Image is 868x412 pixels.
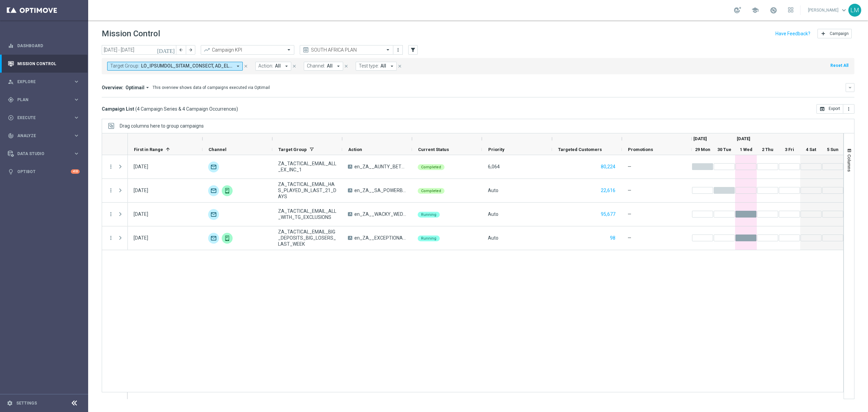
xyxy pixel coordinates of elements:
i: play_circle_outline [8,115,14,121]
i: keyboard_arrow_right [73,78,80,85]
span: en_ZA__WACKY_WEDNESDAY_OCTOBER25__ALL_EMA_TAC_LT [354,211,406,217]
img: Optimail [208,185,219,196]
div: play_circle_outline Execute keyboard_arrow_right [7,115,80,120]
span: First in Range [134,147,163,152]
span: en_ZA__SA_POWERBALL_MEGAMILLIONS_MINI_COMBO__EMT_ALL_EM_TAC_LT [354,187,406,193]
span: 30 Tue [717,147,731,152]
div: Press SPACE to select this row. [128,203,844,226]
button: close [397,62,403,70]
i: close [397,64,402,69]
button: 95,677 [600,210,616,219]
i: keyboard_arrow_right [73,114,80,121]
span: A [348,165,352,169]
div: Optimail [208,162,219,172]
div: Mission Control [7,61,80,67]
span: Optimail [125,85,144,91]
h3: Overview: [102,85,123,91]
div: Dashboard [8,37,80,55]
a: Settings [16,401,37,405]
button: more_vert [108,187,114,193]
span: en_ZA__AUNTY_BETSY_PROMO_WEEK_4_LAST_CHANCE__EMT_ALL_EM_TAC_LT [354,164,406,170]
span: keyboard_arrow_down [840,6,848,14]
i: arrow_back [179,48,183,52]
colored-tag: Completed [418,164,445,170]
span: Promotions [628,147,653,152]
button: Data Studio keyboard_arrow_right [7,151,80,156]
div: Analyze [8,133,73,139]
div: Press SPACE to select this row. [102,155,128,179]
div: Explore [8,79,73,85]
colored-tag: Running [418,211,440,218]
div: LM [848,4,861,17]
div: 29 Sep 2025, Monday [134,164,148,170]
input: Select date range [102,45,176,55]
i: more_vert [108,211,114,217]
span: Auto [488,211,498,217]
span: ( [135,106,137,112]
i: close [243,64,248,69]
span: Action: [258,63,273,69]
a: Optibot [17,163,71,181]
div: Optibot [8,163,80,181]
span: Analyze [17,134,73,138]
span: — [628,235,631,241]
span: 29 Mon [695,147,710,152]
div: 01 Oct 2025, Wednesday [134,235,148,241]
h1: Mission Control [102,29,160,39]
button: Action: All arrow_drop_down [255,62,291,71]
span: Targeted Customers [558,147,602,152]
span: Campaign [830,31,849,36]
span: All [275,63,281,69]
span: All [380,63,386,69]
div: Mission Control [8,55,80,73]
div: Press SPACE to select this row. [102,226,128,250]
span: Execute [17,116,73,120]
i: lightbulb [8,169,14,175]
i: close [344,64,349,69]
div: Press SPACE to select this row. [128,155,844,179]
button: open_in_browser Export [816,104,843,114]
i: add [821,31,826,36]
i: arrow_drop_down [389,63,395,69]
i: open_in_browser [820,106,825,112]
i: equalizer [8,43,14,49]
div: Press SPACE to select this row. [128,226,844,250]
i: keyboard_arrow_right [73,150,80,157]
span: Auto [488,188,498,193]
span: Channel [209,147,226,152]
i: trending_up [203,46,210,53]
a: Mission Control [17,55,80,73]
img: Embedded Messaging [222,185,233,196]
button: more_vert [395,46,401,54]
multiple-options-button: Export to CSV [816,106,854,111]
button: arrow_forward [186,45,195,55]
div: Press SPACE to select this row. [128,179,844,203]
div: 01 Oct 2025, Wednesday [134,211,148,217]
span: Explore [17,80,73,84]
button: arrow_back [176,45,186,55]
div: equalizer Dashboard [7,43,80,49]
span: A [348,212,352,216]
div: Press SPACE to select this row. [102,179,128,203]
button: close [343,62,349,70]
span: Drag columns here to group campaigns [120,123,204,129]
img: Embedded Messaging [222,233,233,244]
div: Data Studio [8,151,73,157]
i: person_search [8,79,14,85]
span: Completed [421,165,441,169]
span: Test type: [359,63,379,69]
span: 4 Sat [806,147,816,152]
span: — [628,211,631,217]
button: 22,616 [600,186,616,195]
button: track_changes Analyze keyboard_arrow_right [7,133,80,138]
button: Target Group: LO_IPSUMDOL_SITAM_CONSECT, AD_ELITSEDD_EIUSM_TEMPORI_UTLABOREE_DOLOR 5_MAGN_ALIQ, E... [107,62,243,71]
button: [DATE] [156,45,176,55]
button: close [243,62,249,70]
button: keyboard_arrow_down [846,83,854,92]
i: close [292,64,297,69]
button: Reset All [830,62,849,69]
